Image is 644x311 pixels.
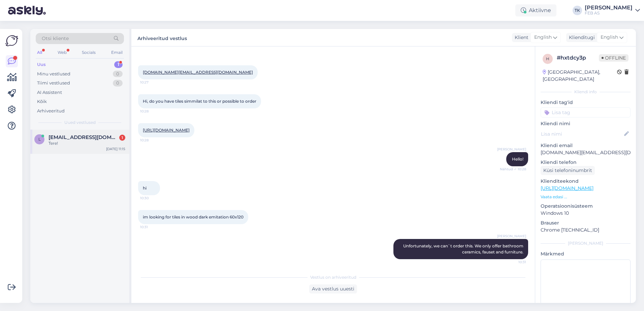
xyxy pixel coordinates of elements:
[501,260,526,265] span: 10:31
[599,54,629,62] span: Offline
[37,89,62,96] div: AI Assistent
[106,146,125,151] div: [DATE] 11:15
[309,284,357,293] div: Ava vestlus uuesti
[541,203,631,210] p: Operatsioonisüsteem
[557,54,599,62] div: # hxtdcy3p
[310,274,356,280] span: Vestlus on arhiveeritud
[114,61,123,68] div: 1
[566,34,595,41] div: Klienditugi
[512,34,528,41] div: Klient
[541,89,631,95] div: Kliendi info
[541,142,631,149] p: Kliendi email
[541,99,631,106] p: Kliendi tag'id
[38,137,41,142] span: l
[585,10,633,16] div: FEB AS
[143,99,256,104] span: Hi, do you have tiles simmilat to this or possible to order
[541,166,595,175] div: Küsi telefoninumbrit
[49,134,119,140] span: loikubirgit@gmail.com
[541,250,631,257] p: Märkmed
[541,159,631,166] p: Kliendi telefon
[541,194,631,200] p: Vaata edasi ...
[541,178,631,185] p: Klienditeekond
[140,224,165,230] span: 10:31
[113,80,123,87] div: 0
[500,167,526,172] span: Nähtud ✓ 10:28
[36,48,43,57] div: All
[541,149,631,156] p: [DOMAIN_NAME][EMAIL_ADDRESS][DOMAIN_NAME]
[140,80,165,85] span: 10:27
[143,70,253,75] a: [DOMAIN_NAME][EMAIL_ADDRESS][DOMAIN_NAME]
[5,34,18,47] img: Askly Logo
[497,147,526,152] span: [PERSON_NAME]
[403,243,524,254] span: Unfortunately, we can`t order this. We only offer bathroom ceramics, fauset and furniture.
[113,71,123,77] div: 0
[601,34,618,41] span: English
[143,214,244,219] span: im looking for tiles in wood dark emitation 60x120
[140,109,165,114] span: 10:28
[541,120,631,127] p: Kliendi nimi
[49,140,125,146] div: Tere!
[37,80,70,87] div: Tiimi vestlused
[110,48,124,57] div: Email
[37,98,47,105] div: Kõik
[42,35,69,42] span: Otsi kliente
[515,4,556,16] div: Aktiivne
[541,130,623,138] input: Lisa nimi
[143,185,147,191] span: hi
[80,48,97,57] div: Socials
[140,138,165,143] span: 10:28
[512,157,523,162] span: Hello!
[37,61,46,68] div: Uus
[541,240,631,246] div: [PERSON_NAME]
[585,5,633,10] div: [PERSON_NAME]
[64,119,96,126] span: Uued vestlused
[119,135,125,141] div: 1
[541,210,631,217] p: Windows 10
[543,69,617,83] div: [GEOGRAPHIC_DATA], [GEOGRAPHIC_DATA]
[541,107,631,117] input: Lisa tag
[585,5,640,16] a: [PERSON_NAME]FEB AS
[573,6,582,15] div: TK
[37,108,65,114] div: Arhiveeritud
[541,227,631,234] p: Chrome [TECHNICAL_ID]
[137,33,187,42] label: Arhiveeritud vestlus
[541,219,631,227] p: Brauser
[546,56,549,61] span: h
[56,48,68,57] div: Web
[497,234,526,239] span: [PERSON_NAME]
[140,196,165,201] span: 10:30
[37,71,70,77] div: Minu vestlused
[541,185,593,191] a: [URL][DOMAIN_NAME]
[143,128,190,133] a: [URL][DOMAIN_NAME]
[534,34,552,41] span: English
